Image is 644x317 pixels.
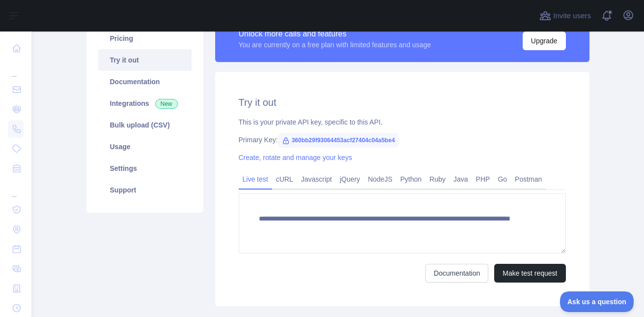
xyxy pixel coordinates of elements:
[449,171,472,187] a: Java
[511,171,546,187] a: Postman
[98,71,192,93] a: Documentation
[239,95,566,109] h2: Try it out
[425,264,488,283] a: Documentation
[523,32,566,50] button: Upgrade
[278,133,399,148] span: 360bb29f93064453acf27404c04a5be4
[98,114,192,136] a: Bulk upload (CSV)
[494,264,565,283] button: Make test request
[98,158,192,179] a: Settings
[239,28,431,40] div: Unlock more calls and features
[98,49,192,71] a: Try it out
[297,171,336,187] a: Javascript
[560,291,634,312] iframe: Toggle Customer Support
[239,117,566,127] div: This is your private API key, specific to this API.
[553,10,591,22] span: Invite users
[239,135,566,145] div: Primary Key:
[98,179,192,201] a: Support
[364,171,396,187] a: NodeJS
[155,99,178,109] span: New
[8,179,24,199] div: ...
[98,93,192,114] a: Integrations New
[537,8,593,24] button: Invite users
[425,171,449,187] a: Ruby
[494,171,511,187] a: Go
[98,136,192,158] a: Usage
[272,171,297,187] a: cURL
[239,154,352,161] a: Create, rotate and manage your keys
[472,171,494,187] a: PHP
[336,171,364,187] a: jQuery
[98,28,192,49] a: Pricing
[239,40,431,50] div: You are currently on a free plan with limited features and usage
[8,59,24,79] div: ...
[239,171,272,187] a: Live test
[396,171,426,187] a: Python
